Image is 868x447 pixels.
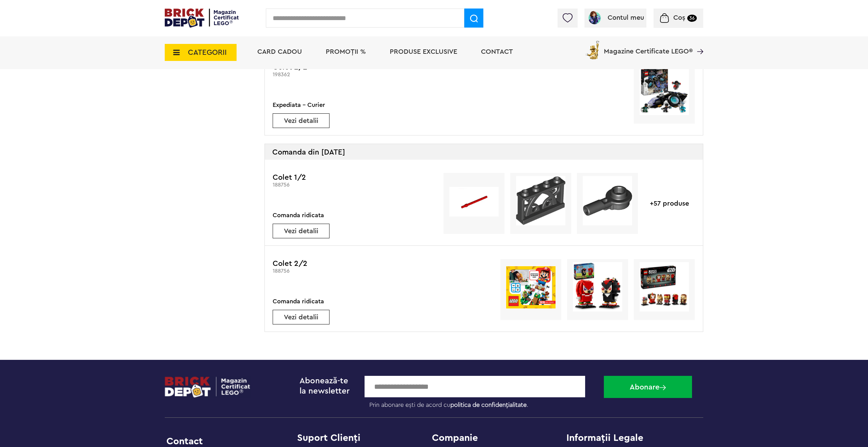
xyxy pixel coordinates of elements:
span: CATEGORII [188,49,227,56]
div: 198362 [273,71,432,78]
a: politica de confidențialitate [450,402,527,408]
span: Abonează-te la newsletter [300,377,350,395]
a: Contact [481,48,513,55]
small: 36 [687,15,697,22]
a: Magazine Certificate LEGO® [693,39,703,46]
div: Comanda ridicata [273,297,329,306]
button: Abonare [604,376,692,398]
h3: Colet 2/2 [273,259,432,268]
div: Comanda din [DATE] [265,144,703,160]
div: Expediata - Curier [273,100,329,110]
a: Vezi detalii [273,314,329,321]
h4: Suport Clienți [297,433,432,443]
div: +57 produse [644,173,695,234]
img: footerlogo [165,376,251,398]
a: Produse exclusive [390,48,457,55]
div: 188756 [273,182,432,188]
span: Contul meu [608,14,644,21]
h4: Informații Legale [566,433,701,443]
a: Vezi detalii [273,117,329,124]
h3: Colet 1/2 [273,173,432,182]
span: Coș [673,14,685,21]
div: Comanda ridicata [273,210,329,220]
img: Abonare [660,385,666,390]
a: Card Cadou [257,48,302,55]
li: Contact [166,436,289,446]
div: 188756 [273,268,432,274]
span: Magazine Certificate LEGO® [604,39,693,55]
h4: Companie [432,433,567,443]
a: Vezi detalii [273,228,329,235]
a: Contul meu [587,14,644,21]
label: Prin abonare ești de acord cu . [365,397,599,409]
a: PROMOȚII % [326,48,366,55]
